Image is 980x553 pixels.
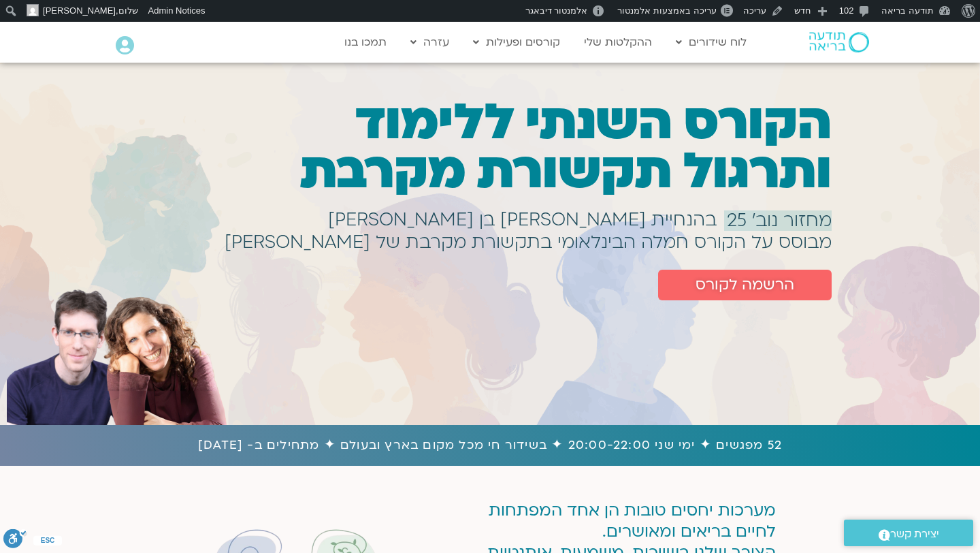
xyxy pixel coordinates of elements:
[404,29,456,55] a: עזרה
[225,240,832,245] h1: מבוסס על הקורס חמלה הבינלאומי בתקשורת מקרבת של [PERSON_NAME]
[809,32,869,52] img: תודעה בריאה
[724,210,832,231] a: מחזור נוב׳ 25
[696,276,794,294] span: הרשמה לקורס
[328,217,717,223] h1: בהנחיית [PERSON_NAME] בן [PERSON_NAME]
[669,29,753,55] a: לוח שידורים
[890,525,939,543] span: יצירת קשר
[617,5,716,16] span: עריכה באמצעות אלמנטור
[466,29,567,55] a: קורסים ופעילות
[577,29,659,55] a: ההקלטות שלי
[183,98,832,196] h1: הקורס השנתי ללימוד ותרגול תקשורת מקרבת
[7,435,973,456] h1: 52 מפגשים ✦ ימי שני 20:00-22:00 ✦ בשידור חי מכל מקום בארץ ובעולם ✦ מתחילים ב- [DATE]
[658,270,832,300] a: הרשמה לקורס
[43,5,116,16] span: [PERSON_NAME]
[338,29,393,55] a: תמכו בנו
[727,210,832,231] span: מחזור נוב׳ 25
[844,520,973,546] a: יצירת קשר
